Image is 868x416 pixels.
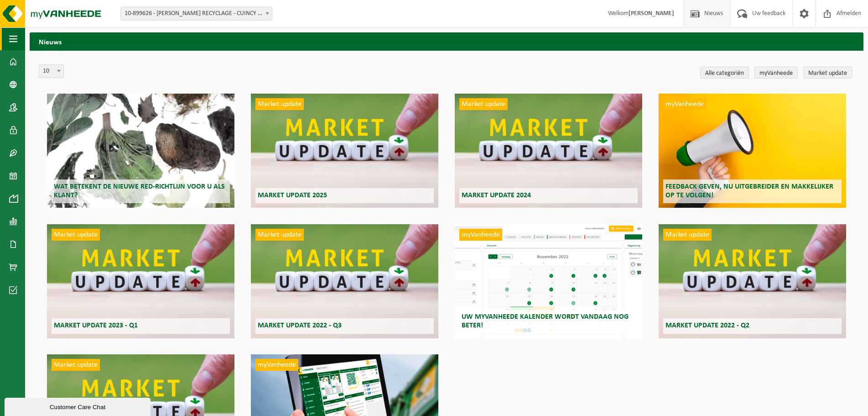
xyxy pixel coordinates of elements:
span: myVanheede [663,98,706,110]
span: Feedback geven, nu uitgebreider en makkelijker op te volgen! [665,183,833,199]
span: Uw myVanheede kalender wordt vandaag nog beter! [462,313,629,329]
a: Market update Market update 2022 - Q3 [251,224,438,338]
span: myVanheede [459,229,502,241]
a: Alle categoriën [700,67,749,79]
span: 10 [39,65,63,78]
h2: Nieuws [30,32,863,50]
span: Market update 2022 - Q3 [258,322,342,329]
span: 10 [39,64,64,78]
span: 10-899626 - THEYS RECYCLAGE - CUINCY - CUINCY [121,7,272,20]
span: Market update 2023 - Q1 [54,322,138,329]
span: Market update 2022 - Q2 [665,322,749,329]
a: Market update Market update 2024 [455,94,642,208]
span: Market update 2024 [462,192,531,199]
a: Wat betekent de nieuwe RED-richtlijn voor u als klant? [47,94,234,208]
span: Market update [255,98,304,110]
strong: [PERSON_NAME] [629,10,674,17]
span: myVanheede [255,359,298,371]
span: Market update 2025 [258,192,327,199]
span: 10-899626 - THEYS RECYCLAGE - CUINCY - CUINCY [120,7,272,21]
span: Market update [255,229,304,241]
span: Market update [52,229,100,241]
a: Market update Market update 2023 - Q1 [47,224,234,338]
a: myVanheede [754,67,798,79]
iframe: chat widget [5,396,152,416]
a: myVanheede Feedback geven, nu uitgebreider en makkelijker op te volgen! [659,94,846,208]
span: Market update [663,229,712,241]
a: myVanheede Uw myVanheede kalender wordt vandaag nog beter! [455,224,642,338]
a: Market update Market update 2022 - Q2 [659,224,846,338]
span: Market update [459,98,508,110]
a: Market update Market update 2025 [251,94,438,208]
span: Wat betekent de nieuwe RED-richtlijn voor u als klant? [54,183,225,199]
a: Market update [803,67,852,79]
span: Market update [52,359,100,371]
